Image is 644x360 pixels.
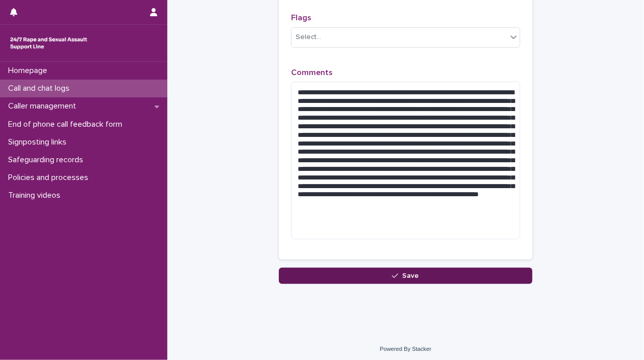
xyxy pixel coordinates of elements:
p: Safeguarding records [4,155,91,165]
p: Call and chat logs [4,84,78,93]
span: Flags [291,14,311,22]
p: Policies and processes [4,173,96,183]
img: rhQMoQhaT3yELyF149Cw [8,33,89,53]
a: Powered By Stacker [380,346,431,352]
p: Caller management [4,101,84,111]
div: Select... [296,32,321,43]
span: Comments [291,68,333,77]
p: End of phone call feedback form [4,120,130,129]
p: Signposting links [4,137,75,147]
button: Save [279,268,532,284]
span: Save [403,272,419,279]
p: Homepage [4,66,55,76]
p: Training videos [4,191,68,200]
